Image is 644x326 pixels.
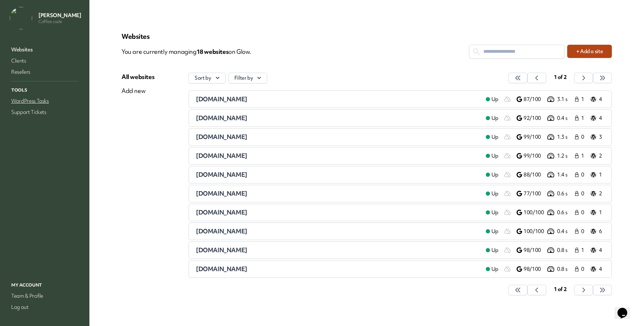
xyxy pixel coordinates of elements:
[599,96,605,103] p: 4
[517,152,574,160] a: 99/100 1.2 s
[196,114,247,122] span: [DOMAIN_NAME]
[591,265,605,273] a: 4
[517,95,574,103] a: 87/100 3.1 s
[591,246,605,254] a: 4
[574,152,588,160] a: 1
[574,171,588,179] a: 0
[10,96,80,106] a: WordPress Tasks
[599,133,605,141] p: 3
[591,171,605,179] a: 1
[581,171,586,179] span: 0
[480,152,504,160] a: Up
[557,115,574,122] p: 0.4 s
[599,228,605,235] p: 6
[491,266,498,273] span: Up
[599,266,605,273] p: 4
[581,133,586,141] span: 0
[557,247,574,254] p: 0.8 s
[491,115,498,122] span: Up
[524,133,546,141] p: 99/100
[591,114,605,122] a: 4
[480,246,504,254] a: Up
[491,247,498,254] span: Up
[122,45,469,59] p: You are currently managing on Glow.
[524,190,546,197] p: 77/100
[10,67,80,77] a: Resellers
[517,227,574,236] a: 100/100 0.4 s
[480,114,504,122] a: Up
[10,281,80,290] p: My Account
[491,171,498,179] span: Up
[591,152,605,160] a: 2
[581,115,586,122] span: 1
[196,227,480,236] a: [DOMAIN_NAME]
[574,208,588,217] a: 0
[557,266,574,273] p: 0.8 s
[554,286,567,293] span: 1 of 2
[557,228,574,235] p: 0.4 s
[599,171,605,179] p: 1
[10,45,80,55] a: Websites
[480,133,504,141] a: Up
[38,12,81,19] p: [PERSON_NAME]
[196,152,480,160] a: [DOMAIN_NAME]
[581,190,586,197] span: 0
[10,291,80,301] a: Team & Profile
[196,133,247,141] span: [DOMAIN_NAME]
[226,48,229,56] span: s
[10,56,80,66] a: Clients
[122,73,154,81] div: All websites
[517,208,574,217] a: 100/100 0.6 s
[554,74,567,81] span: 1 of 2
[196,265,480,273] a: [DOMAIN_NAME]
[524,96,546,103] p: 87/100
[599,152,605,160] p: 2
[557,190,574,197] p: 0.6 s
[599,247,605,254] p: 4
[189,73,226,84] button: Sort by
[574,133,588,141] a: 0
[196,95,480,103] a: [DOMAIN_NAME]
[491,96,498,103] span: Up
[122,32,612,41] p: Websites
[517,265,574,273] a: 98/100 0.8 s
[557,133,574,141] p: 1.3 s
[480,208,504,217] a: Up
[196,246,247,254] span: [DOMAIN_NAME]
[557,152,574,160] p: 1.2 s
[524,171,546,179] p: 88/100
[524,152,546,160] p: 99/100
[196,208,480,217] a: [DOMAIN_NAME]
[574,246,588,254] a: 1
[480,265,504,273] a: Up
[10,302,80,312] a: Log out
[524,228,546,235] p: 100/100
[581,266,586,273] span: 0
[196,246,480,254] a: [DOMAIN_NAME]
[480,189,504,198] a: Up
[491,228,498,235] span: Up
[122,87,154,95] div: Add new
[591,95,605,103] a: 4
[491,133,498,141] span: Up
[581,247,586,254] span: 1
[196,208,247,216] span: [DOMAIN_NAME]
[574,189,588,198] a: 0
[581,96,586,103] span: 1
[581,152,586,160] span: 1
[574,265,588,273] a: 0
[591,208,605,217] a: 1
[615,298,637,319] iframe: chat widget
[567,45,612,58] button: + Add a site
[196,152,247,160] span: [DOMAIN_NAME]
[517,114,574,122] a: 92/100 0.4 s
[557,171,574,179] p: 1.4 s
[196,114,480,122] a: [DOMAIN_NAME]
[491,209,498,216] span: Up
[524,115,546,122] p: 92/100
[524,247,546,254] p: 98/100
[491,152,498,160] span: Up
